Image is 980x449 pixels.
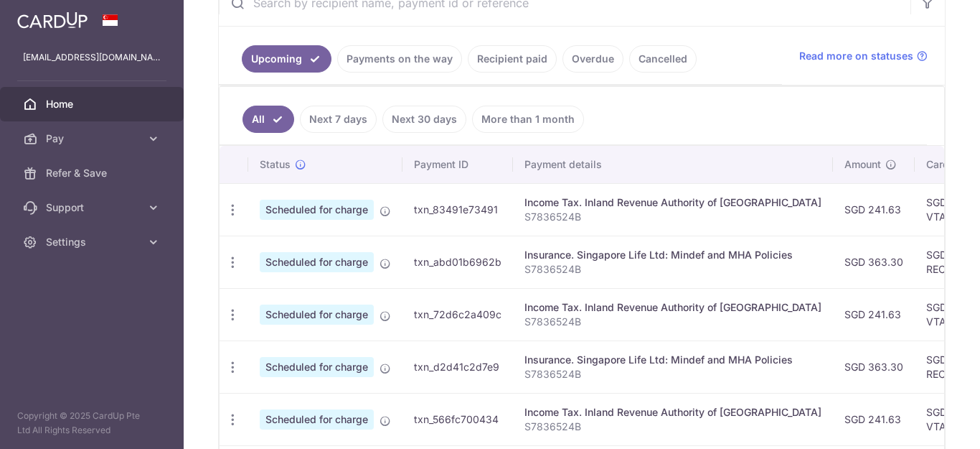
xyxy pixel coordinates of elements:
span: Scheduled for charge [260,252,374,272]
span: Status [260,157,291,172]
a: Read more on statuses [799,49,928,63]
div: Income Tax. Inland Revenue Authority of [GEOGRAPHIC_DATA] [524,195,821,210]
a: Next 7 days [300,106,377,133]
td: SGD 363.30 [833,341,915,393]
span: Scheduled for charge [260,357,374,377]
img: CardUp [17,11,88,29]
p: S7836524B [524,420,821,434]
span: Scheduled for charge [260,305,374,325]
a: Payments on the way [337,45,462,73]
span: Read more on statuses [799,49,913,63]
a: Upcoming [242,45,331,73]
span: Scheduled for charge [260,409,374,430]
span: Refer & Save [46,166,141,180]
th: Payment ID [402,146,513,183]
td: SGD 241.63 [833,288,915,341]
span: Pay [46,131,141,146]
a: Cancelled [629,45,697,73]
div: Insurance. Singapore Life Ltd: Mindef and MHA Policies [524,248,821,262]
span: Settings [46,235,141,249]
p: S7836524B [524,315,821,329]
a: Recipient paid [468,45,557,73]
td: txn_566fc700434 [402,393,513,445]
td: txn_d2d41c2d7e9 [402,341,513,393]
a: All [242,106,294,133]
a: More than 1 month [472,106,584,133]
span: Scheduled for charge [260,200,374,220]
a: Overdue [562,45,623,73]
td: txn_abd01b6962b [402,236,513,288]
p: S7836524B [524,262,821,277]
a: Next 30 days [382,106,466,133]
th: Payment details [513,146,833,183]
div: Income Tax. Inland Revenue Authority of [GEOGRAPHIC_DATA] [524,405,821,420]
span: Amount [844,157,881,172]
span: Help [32,10,62,23]
td: txn_83491e73491 [402,183,513,236]
td: txn_72d6c2a409c [402,288,513,341]
td: SGD 363.30 [833,236,915,288]
p: S7836524B [524,367,821,381]
p: S7836524B [524,210,821,224]
span: Home [46,97,141,111]
div: Insurance. Singapore Life Ltd: Mindef and MHA Policies [524,353,821,367]
td: SGD 241.63 [833,183,915,236]
td: SGD 241.63 [833,393,915,445]
div: Income Tax. Inland Revenue Authority of [GEOGRAPHIC_DATA] [524,300,821,315]
p: [EMAIL_ADDRESS][DOMAIN_NAME] [23,50,161,65]
span: Support [46,200,141,215]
